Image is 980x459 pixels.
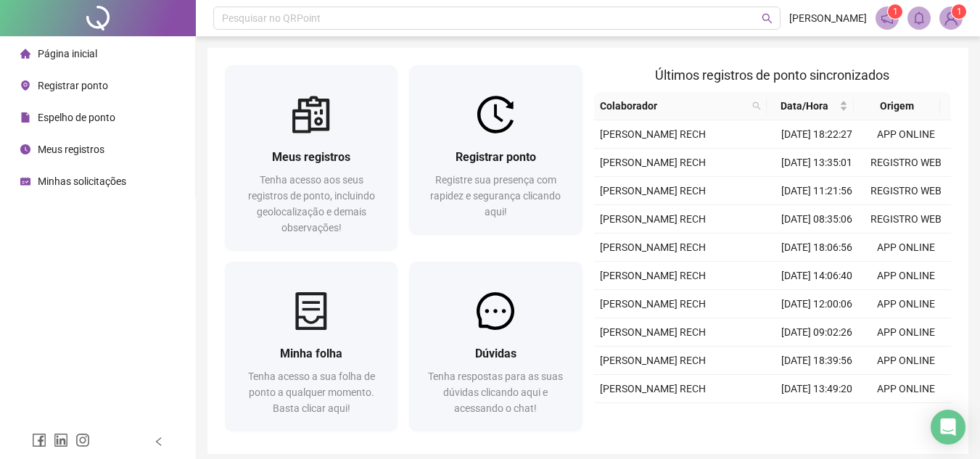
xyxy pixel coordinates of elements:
[600,270,706,281] span: [PERSON_NAME] RECH
[767,92,853,120] th: Data/Hora
[248,371,375,414] span: Tenha acesso a sua folha de ponto a qualquer momento. Basta clicar aqui!
[38,48,97,59] span: Página inicial
[862,347,951,375] td: APP ONLINE
[75,433,90,447] span: instagram
[456,150,536,164] span: Registrar ponto
[154,437,164,447] span: left
[862,120,951,149] td: APP ONLINE
[600,298,706,310] span: [PERSON_NAME] RECH
[20,144,30,154] span: clock-circle
[862,403,951,431] td: REGISTRO WEB
[20,80,30,91] span: environment
[862,262,951,290] td: APP ONLINE
[888,4,902,19] sup: 1
[428,371,563,414] span: Tenha respostas para as suas dúvidas clicando aqui e acessando o chat!
[773,177,862,205] td: [DATE] 11:21:56
[20,176,30,186] span: schedule
[957,7,962,17] span: 1
[475,347,516,360] span: Dúvidas
[854,92,940,120] th: Origem
[20,49,30,59] span: home
[600,157,706,168] span: [PERSON_NAME] RECH
[600,355,706,366] span: [PERSON_NAME] RECH
[32,433,46,447] span: facebook
[600,326,706,338] span: [PERSON_NAME] RECH
[20,112,30,123] span: file
[862,149,951,177] td: REGISTRO WEB
[600,241,706,253] span: [PERSON_NAME] RECH
[773,347,862,375] td: [DATE] 18:39:56
[862,205,951,233] td: REGISTRO WEB
[409,65,582,234] a: Registrar pontoRegistre sua presença com rapidez e segurança clicando aqui!
[225,262,398,431] a: Minha folhaTenha acesso a sua folha de ponto a qualquer momento. Basta clicar aqui!
[773,98,836,114] span: Data/Hora
[280,347,342,360] span: Minha folha
[272,150,350,164] span: Meus registros
[430,174,561,218] span: Registre sua presença com rapidez e segurança clicando aqui!
[773,149,862,177] td: [DATE] 13:35:01
[38,175,126,187] span: Minhas solicitações
[862,290,951,318] td: APP ONLINE
[225,65,398,250] a: Meus registrosTenha acesso aos seus registros de ponto, incluindo geolocalização e demais observa...
[952,4,966,19] sup: Atualize o seu contato no menu Meus Dados
[600,213,706,225] span: [PERSON_NAME] RECH
[655,67,889,83] span: Últimos registros de ponto sincronizados
[862,233,951,262] td: APP ONLINE
[54,433,68,447] span: linkedin
[38,144,104,155] span: Meus registros
[931,410,965,444] div: Open Intercom Messenger
[762,13,773,24] span: search
[749,95,764,117] span: search
[773,318,862,347] td: [DATE] 09:02:26
[600,128,706,140] span: [PERSON_NAME] RECH
[773,205,862,233] td: [DATE] 08:35:06
[248,174,375,233] span: Tenha acesso aos seus registros de ponto, incluindo geolocalização e demais observações!
[38,112,115,123] span: Espelho de ponto
[862,375,951,403] td: APP ONLINE
[773,290,862,318] td: [DATE] 12:00:06
[789,10,867,26] span: [PERSON_NAME]
[773,375,862,403] td: [DATE] 13:49:20
[940,7,962,29] img: 82825
[773,262,862,290] td: [DATE] 14:06:40
[600,383,706,394] span: [PERSON_NAME] RECH
[862,318,951,347] td: APP ONLINE
[38,80,108,91] span: Registrar ponto
[752,102,761,110] span: search
[773,120,862,149] td: [DATE] 18:22:27
[600,98,747,114] span: Colaborador
[773,403,862,431] td: [DATE] 11:49:08
[862,177,951,205] td: REGISTRO WEB
[893,7,898,17] span: 1
[881,12,894,25] span: notification
[773,233,862,262] td: [DATE] 18:06:56
[600,185,706,197] span: [PERSON_NAME] RECH
[409,262,582,431] a: DúvidasTenha respostas para as suas dúvidas clicando aqui e acessando o chat!
[913,12,926,25] span: bell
